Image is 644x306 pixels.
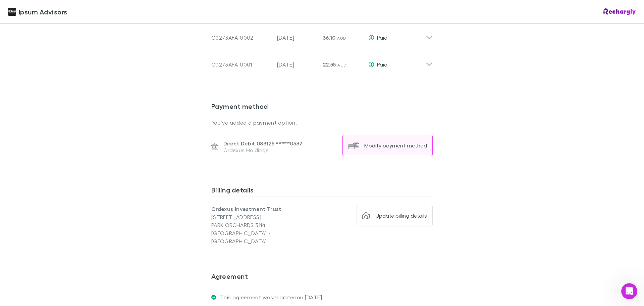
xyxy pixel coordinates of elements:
[277,60,317,69] p: [DATE]
[337,62,346,68] span: AUD
[342,135,433,156] button: Modify payment method
[8,8,16,16] img: Ipsum Advisors's Logo
[348,140,359,151] img: Modify payment method's Logo
[223,140,303,147] p: Direct Debit 083125 ***** 0537
[323,34,336,41] span: 36.10
[603,8,636,15] img: Rechargly Logo
[206,48,438,75] div: C0273AFA-0001[DATE]22.55 AUDPaid
[211,221,322,229] p: PARK ORCHARDS 3114
[211,34,272,42] div: C0273AFA-0002
[376,212,427,219] div: Update billing details
[211,229,322,245] p: [GEOGRAPHIC_DATA] - [GEOGRAPHIC_DATA]
[19,7,67,17] span: Ipsum Advisors
[211,119,433,127] p: You’ve added a payment option.
[206,21,438,48] div: C0273AFA-0002[DATE]36.10 AUDPaid
[377,34,387,41] span: Paid
[211,102,433,113] h3: Payment method
[211,186,433,196] h3: Billing details
[621,283,637,299] iframe: Intercom live chat
[377,61,387,68] span: Paid
[357,205,433,226] button: Update billing details
[216,294,323,301] p: This agreement was migrated on [DATE] .
[211,60,272,69] div: C0273AFA-0001
[364,142,427,149] div: Modify payment method
[211,272,433,283] h3: Agreement
[277,34,317,42] p: [DATE]
[323,61,336,68] span: 22.55
[211,205,322,213] p: Ordexus Investment Trust
[211,213,322,221] p: [STREET_ADDRESS]
[223,147,303,154] p: Ordexus Holdings
[337,36,346,41] span: AUD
